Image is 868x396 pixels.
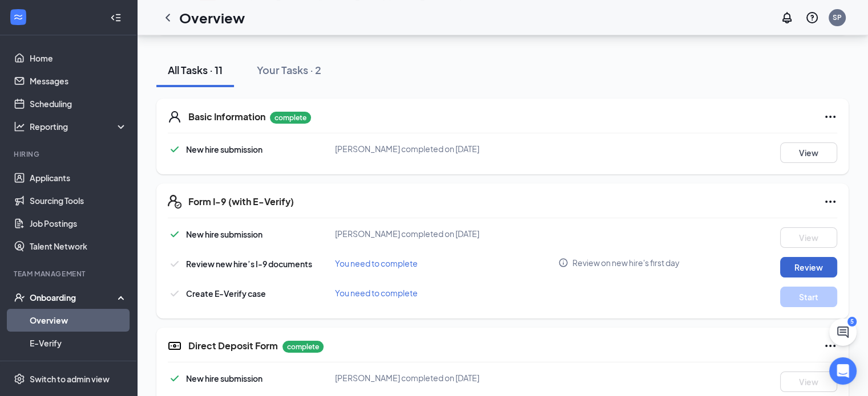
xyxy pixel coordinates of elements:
div: Your Tasks · 2 [257,63,321,77]
svg: Settings [14,373,25,385]
svg: Analysis [14,121,25,132]
svg: FormI9EVerifyIcon [168,195,181,209]
svg: User [168,110,181,124]
a: Messages [30,70,127,92]
span: [PERSON_NAME] completed on [DATE] [335,144,479,154]
div: All Tasks · 11 [168,63,223,77]
a: Sourcing Tools [30,189,127,212]
a: E-Verify [30,332,127,354]
a: Job Postings [30,212,127,235]
svg: Ellipses [823,195,837,209]
svg: Notifications [780,11,794,25]
svg: Info [558,258,568,268]
svg: Checkmark [168,227,181,241]
p: complete [282,341,324,353]
div: Onboarding [30,292,118,303]
svg: UserCheck [14,292,25,303]
a: Talent Network [30,235,127,258]
span: New hire submission [186,144,263,154]
div: Reporting [30,121,128,132]
span: New hire submission [186,229,263,239]
a: Applicants [30,166,127,189]
svg: Ellipses [823,339,837,353]
svg: ChatActive [836,325,850,339]
svg: Ellipses [823,110,837,124]
p: complete [270,112,311,124]
span: New hire submission [186,373,263,383]
svg: WorkstreamLogo [13,11,24,23]
div: SP [833,13,842,22]
button: View [780,142,837,163]
span: [PERSON_NAME] completed on [DATE] [335,228,479,239]
a: Onboarding Documents [30,354,127,377]
button: View [780,371,837,392]
h5: Form I-9 (with E-Verify) [188,195,294,208]
svg: Checkmark [168,257,181,271]
div: Switch to admin view [30,373,110,385]
svg: Collapse [110,12,122,23]
svg: QuestionInfo [805,11,819,25]
span: Review new hire’s I-9 documents [186,259,312,269]
button: Review [780,257,837,277]
span: [PERSON_NAME] completed on [DATE] [335,373,479,383]
svg: Checkmark [168,142,181,156]
button: View [780,227,837,248]
span: You need to complete [335,288,418,298]
a: Home [30,47,127,70]
div: Team Management [14,269,125,279]
svg: Checkmark [168,287,181,300]
div: 5 [847,317,857,326]
button: Start [780,287,837,307]
button: ChatActive [829,319,857,346]
span: Create E-Verify case [186,288,266,299]
h5: Direct Deposit Form [188,340,278,352]
svg: ChevronLeft [161,11,175,25]
a: Overview [30,309,127,332]
div: Open Intercom Messenger [829,357,857,385]
h5: Basic Information [188,111,265,123]
span: Review on new hire's first day [572,257,680,268]
span: You need to complete [335,258,418,268]
svg: DirectDepositIcon [168,339,181,353]
a: Scheduling [30,92,127,115]
div: Hiring [14,149,125,159]
h1: Overview [179,8,245,27]
svg: Checkmark [168,371,181,385]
